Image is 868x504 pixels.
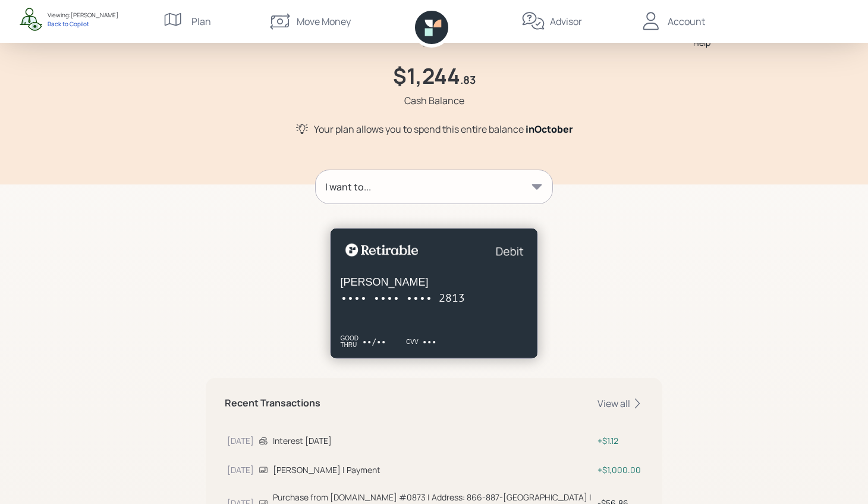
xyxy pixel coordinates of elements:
div: Cash Balance [404,93,464,108]
div: $1,000.00 [597,464,641,476]
div: Back to Copilot [48,20,118,28]
div: Your plan allows you to spend this entire balance [314,122,573,136]
div: View all [597,397,643,410]
div: $1.12 [597,434,641,447]
h4: .83 [460,74,476,87]
div: [DATE] [227,464,254,476]
h5: Recent Transactions [225,397,320,409]
div: Account [668,14,705,29]
div: Move Money [297,14,351,29]
div: Interest [DATE] [273,434,593,447]
div: I want to... [325,180,371,194]
div: Viewing: [PERSON_NAME] [48,11,118,20]
div: [DATE] [227,434,254,447]
h1: $1,244 [393,63,460,89]
span: in October [526,123,573,136]
div: [PERSON_NAME] | Payment [273,464,593,476]
h2: Spend [413,27,460,47]
div: Plan [191,14,211,29]
div: Advisor [550,14,582,29]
